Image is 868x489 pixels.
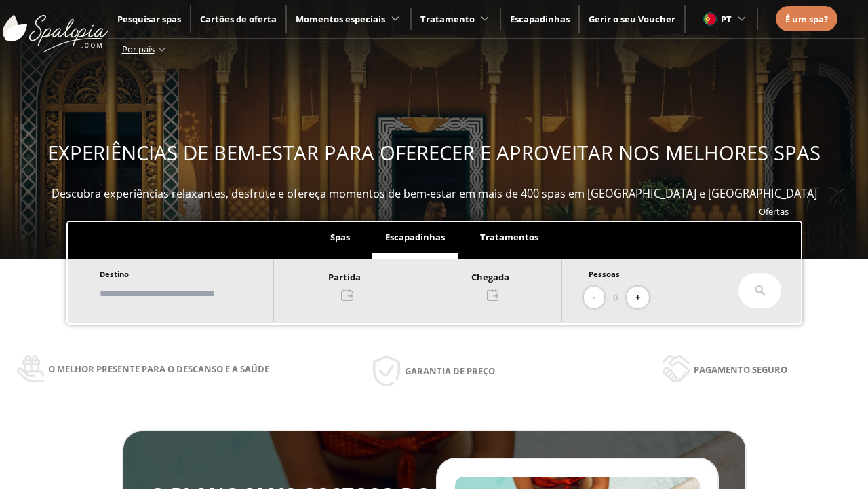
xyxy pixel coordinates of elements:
[100,269,129,279] span: Destino
[122,43,155,55] span: Por país
[510,13,570,25] a: Escapadinhas
[584,287,604,309] button: -
[385,231,445,243] span: Escapadinhas
[785,13,828,25] span: É um spa?
[52,186,817,201] span: Descubra experiências relaxantes, desfrute e ofereça momentos de bem-estar em mais de 400 spas em...
[405,363,495,378] span: Garantia de preço
[480,231,538,243] span: Tratamentos
[589,269,620,279] span: Pessoas
[627,287,649,309] button: +
[694,362,787,377] span: Pagamento seguro
[200,13,277,25] a: Cartões de oferta
[759,205,789,217] a: Ofertas
[47,139,821,166] span: EXPERIÊNCIAS DE BEM-ESTAR PARA OFERECER E APROVEITAR NOS MELHORES SPAS
[3,1,108,53] img: ImgLogoSpalopia.BvClDcEz.svg
[785,12,828,26] a: É um spa?
[589,13,675,25] a: Gerir o seu Voucher
[613,290,618,305] span: 0
[48,361,269,376] span: O melhor presente para o descanso e a saúde
[330,231,350,243] span: Spas
[117,13,181,25] a: Pesquisar spas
